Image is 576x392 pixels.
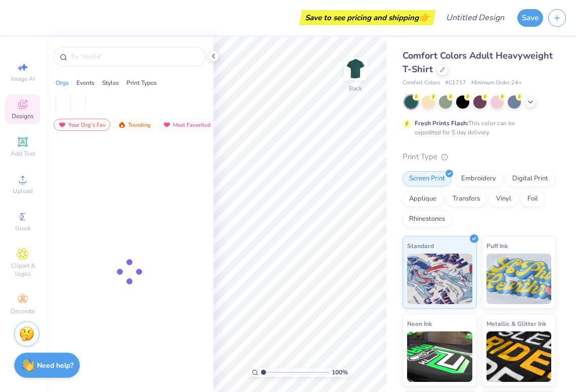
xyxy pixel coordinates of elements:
input: Untitled Design [438,8,512,28]
div: Save to see pricing and shipping [302,10,433,25]
img: Standard [407,254,472,304]
span: Comfort Colors [403,79,440,87]
div: Most Favorited [158,119,215,131]
span: 100 % [332,368,348,377]
div: Print Type [403,151,556,163]
img: most_fav.gif [163,121,171,128]
span: Decorate [11,307,35,315]
span: Neon Ink [407,318,432,329]
span: Clipart & logos [5,262,40,278]
div: Back [349,84,362,93]
div: Rhinestones [403,212,452,227]
div: Foil [521,191,545,207]
span: Puff Ink [486,240,508,251]
span: Metallic & Glitter Ink [486,318,546,329]
span: Designs [12,112,34,120]
div: Print Types [126,78,157,87]
button: Save [517,9,543,27]
div: Digital Print [506,171,555,186]
strong: Need help? [37,361,73,370]
div: Styles [102,78,119,87]
img: Neon Ink [407,331,472,382]
div: Embroidery [455,171,503,186]
span: Minimum Order: 24 + [471,79,522,87]
div: Transfers [446,191,486,207]
div: This color can be expedited for 5 day delivery. [415,119,539,137]
img: Puff Ink [486,254,552,304]
div: Screen Print [403,171,452,186]
span: Standard [407,240,434,251]
div: Your Org's Fav [54,119,110,131]
div: Events [76,78,95,87]
span: Add Text [11,150,35,158]
span: Upload [13,187,33,195]
div: Trending [113,119,155,131]
input: Try "Alpha" [70,52,199,62]
span: Greek [15,224,31,232]
span: Comfort Colors Adult Heavyweight T-Shirt [403,50,553,75]
strong: Fresh Prints Flash: [415,119,468,127]
span: Image AI [11,75,35,83]
div: Vinyl [490,191,518,207]
div: Orgs [56,78,69,87]
span: # C1717 [445,79,466,87]
img: Back [345,59,366,79]
img: trending.gif [118,121,126,128]
span: 👉 [419,11,430,23]
img: Metallic & Glitter Ink [486,331,552,382]
img: most_fav.gif [58,121,66,128]
div: Applique [403,191,443,207]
